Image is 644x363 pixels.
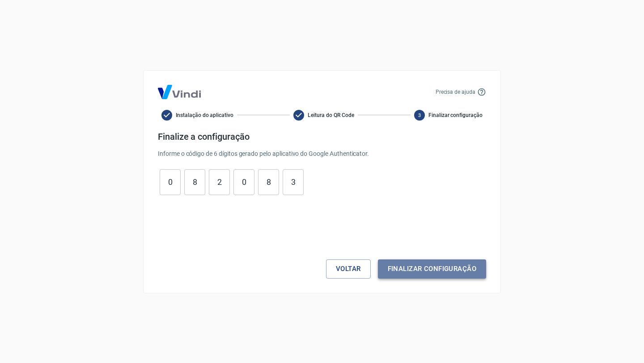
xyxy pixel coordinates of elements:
p: Precisa de ajuda [436,88,475,96]
h4: Finalize a configuração [158,131,486,142]
p: Informe o código de 6 dígitos gerado pelo aplicativo do Google Authenticator. [158,149,486,159]
span: Instalação do aplicativo [176,111,233,119]
span: Leitura do QR Code [308,111,354,119]
span: Finalizar configuração [428,111,483,119]
text: 3 [418,112,421,118]
button: Voltar [326,259,371,278]
button: Finalizar configuração [378,259,486,278]
img: Logo Vind [158,85,201,99]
